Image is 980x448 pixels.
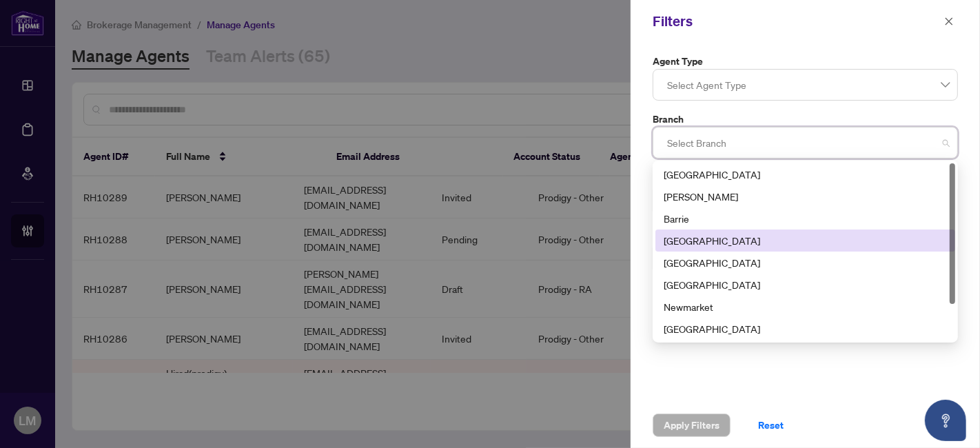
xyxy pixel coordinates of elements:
[655,252,955,274] div: Durham
[944,17,954,26] span: close
[653,54,958,69] label: Agent Type
[664,321,947,336] div: [GEOGRAPHIC_DATA]
[655,185,955,207] div: Vaughan
[655,207,955,230] div: Barrie
[664,233,947,248] div: [GEOGRAPHIC_DATA]
[653,414,731,437] button: Apply Filters
[653,112,958,127] label: Branch
[655,230,955,252] div: Burlington
[664,299,947,314] div: Newmarket
[653,11,940,32] div: Filters
[758,414,784,436] span: Reset
[747,414,795,437] button: Reset
[664,255,947,270] div: [GEOGRAPHIC_DATA]
[655,274,955,296] div: Mississauga
[664,277,947,292] div: [GEOGRAPHIC_DATA]
[925,400,966,441] button: Open asap
[655,318,955,340] div: Ottawa
[655,296,955,318] div: Newmarket
[664,167,947,182] div: [GEOGRAPHIC_DATA]
[664,189,947,204] div: [PERSON_NAME]
[655,163,955,185] div: Richmond Hill
[664,211,947,226] div: Barrie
